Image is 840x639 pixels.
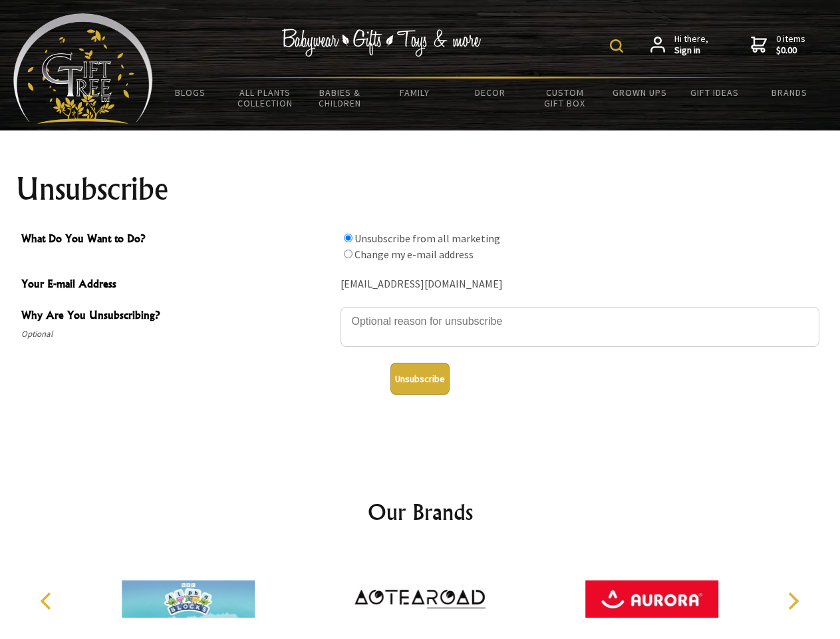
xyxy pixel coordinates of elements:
a: Gift Ideas [677,79,752,106]
a: Family [378,79,453,106]
img: Babywear - Gifts - Toys & more [282,29,482,57]
h2: Our Brands [27,496,814,528]
a: All Plants Collection [228,79,303,117]
input: What Do You Want to Do? [344,250,352,258]
div: [EMAIL_ADDRESS][DOMAIN_NAME] [341,274,819,295]
textarea: Why Are You Unsubscribing? [341,307,819,347]
span: Why Are You Unsubscribing? [21,307,334,326]
button: Unsubscribe [390,363,450,395]
span: 0 items [776,33,805,57]
span: What Do You Want to Do? [21,230,334,250]
span: Optional [21,326,334,342]
a: 0 items$0.00 [751,33,805,57]
span: Your E-mail Address [21,276,334,295]
a: Decor [452,79,527,106]
button: Next [778,586,807,616]
label: Change my e-mail address [354,248,474,261]
a: Hi there,Sign in [650,33,708,57]
button: Previous [33,586,63,616]
a: Babies & Children [303,79,378,117]
span: Hi there, [674,33,708,57]
h1: Unsubscribe [16,173,825,205]
a: Brands [752,79,827,106]
img: Babyware - Gifts - Toys and more... [13,13,153,124]
a: Grown Ups [602,79,677,106]
strong: Sign in [674,45,708,57]
label: Unsubscribe from all marketing [354,232,500,245]
strong: $0.00 [776,45,805,57]
a: BLOGS [153,79,228,106]
input: What Do You Want to Do? [344,234,352,242]
a: Custom Gift Box [527,79,603,117]
img: product search [610,39,623,53]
